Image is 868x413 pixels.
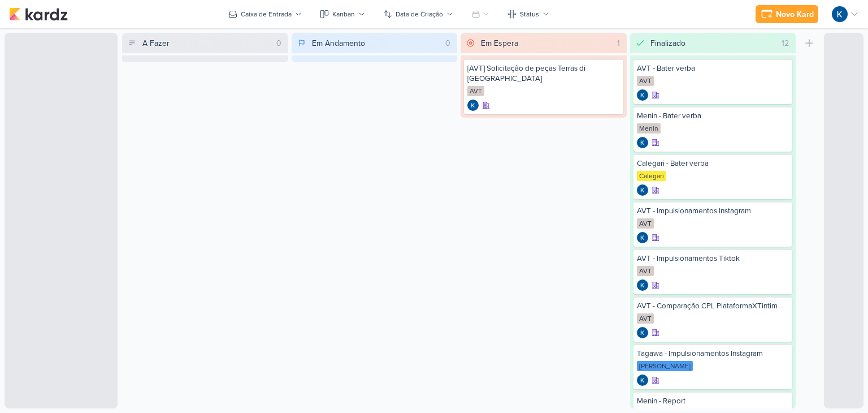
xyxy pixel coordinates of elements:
[637,375,648,386] div: Criador(a): Kayllanie | Tagawa
[637,313,654,324] div: AVT
[637,111,789,121] div: Menin - Bater verba
[637,349,789,359] div: Tagawa - Impulsionamentos Instagram
[9,7,68,21] img: kardz.app
[637,266,654,276] div: AVT
[637,327,648,338] img: Kayllanie | Tagawa
[613,37,624,49] div: 1
[637,279,648,291] div: Criador(a): Kayllanie | Tagawa
[777,37,793,49] div: 12
[637,206,789,216] div: AVT - Impulsionamentos Instagram
[637,361,693,371] div: [PERSON_NAME]
[637,301,789,311] div: AVT - Comparação CPL PlataformaXTintim
[467,86,484,96] div: AVT
[637,89,648,101] div: Criador(a): Kayllanie | Tagawa
[467,100,479,111] img: Kayllanie | Tagawa
[637,279,648,291] img: Kayllanie | Tagawa
[467,100,479,111] div: Criador(a): Kayllanie | Tagawa
[441,37,455,49] div: 0
[637,89,648,101] img: Kayllanie | Tagawa
[637,253,789,264] div: AVT - Impulsionamentos Tiktok
[637,158,789,169] div: Calegari - Bater verba
[637,63,789,74] div: AVT - Bater verba
[637,232,648,243] img: Kayllanie | Tagawa
[637,327,648,338] div: Criador(a): Kayllanie | Tagawa
[776,8,814,20] div: Novo Kard
[637,184,648,196] img: Kayllanie | Tagawa
[637,137,648,148] img: Kayllanie | Tagawa
[637,396,789,406] div: Menin - Report
[637,123,661,134] div: Menin
[637,76,654,86] div: AVT
[637,375,648,386] img: Kayllanie | Tagawa
[637,184,648,196] div: Criador(a): Kayllanie | Tagawa
[637,218,654,229] div: AVT
[637,137,648,148] div: Criador(a): Kayllanie | Tagawa
[467,63,620,84] div: [AVT] Solicitação de peças Terras di Treviso
[637,232,648,243] div: Criador(a): Kayllanie | Tagawa
[756,5,818,23] button: Novo Kard
[637,171,666,181] div: Calegari
[272,37,286,49] div: 0
[832,6,848,22] img: Kayllanie | Tagawa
